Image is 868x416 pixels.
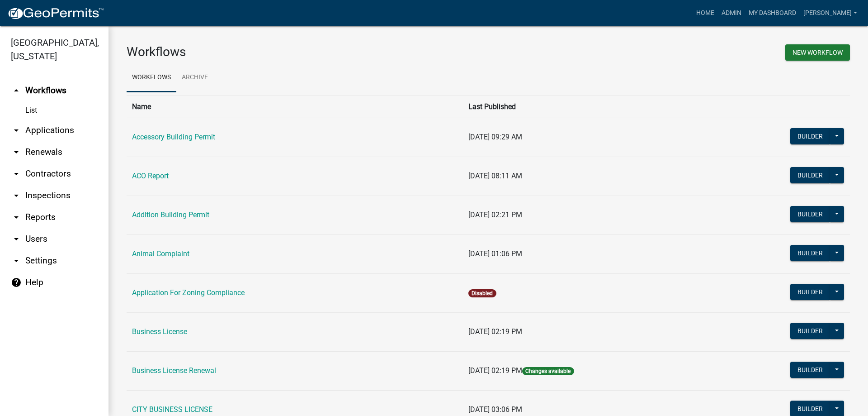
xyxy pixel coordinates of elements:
[132,405,212,414] a: CITY BUSINESS LICENSE
[132,133,215,141] a: Accessory Building Permit
[468,366,522,375] span: [DATE] 02:19 PM
[468,289,496,297] span: Disabled
[132,172,169,180] a: ACO Report
[11,234,22,244] i: arrow_drop_down
[127,63,176,92] a: Workflows
[127,44,481,60] h3: Workflows
[132,288,245,297] a: Application For Zoning Compliance
[176,63,213,92] a: Archive
[790,284,830,300] button: Builder
[132,249,189,258] a: Animal Complaint
[522,367,574,375] span: Changes available
[11,168,22,179] i: arrow_drop_down
[468,249,522,258] span: [DATE] 01:06 PM
[790,206,830,222] button: Builder
[790,128,830,144] button: Builder
[11,277,22,288] i: help
[11,125,22,136] i: arrow_drop_down
[790,167,830,183] button: Builder
[468,405,522,414] span: [DATE] 03:06 PM
[790,245,830,261] button: Builder
[132,210,209,219] a: Addition Building Permit
[800,5,861,22] a: [PERSON_NAME]
[11,212,22,223] i: arrow_drop_down
[132,366,216,375] a: Business License Renewal
[745,5,800,22] a: My Dashboard
[11,147,22,158] i: arrow_drop_down
[468,210,522,219] span: [DATE] 02:21 PM
[790,362,830,378] button: Builder
[693,5,718,22] a: Home
[127,96,463,118] th: Name
[718,5,745,22] a: Admin
[468,172,522,180] span: [DATE] 08:11 AM
[11,85,22,96] i: arrow_drop_up
[468,327,522,336] span: [DATE] 02:19 PM
[785,44,850,61] button: New Workflow
[11,190,22,201] i: arrow_drop_down
[463,96,710,118] th: Last Published
[11,255,22,266] i: arrow_drop_down
[468,133,522,141] span: [DATE] 09:29 AM
[132,327,187,336] a: Business License
[790,323,830,339] button: Builder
